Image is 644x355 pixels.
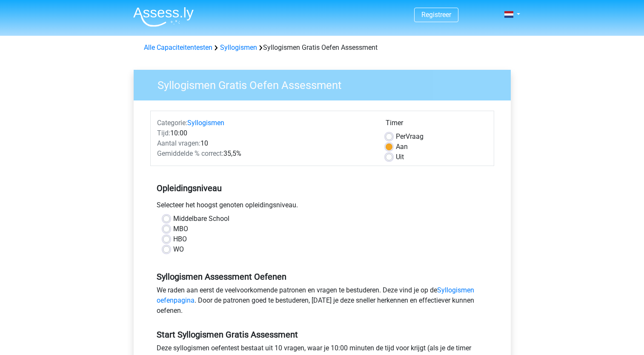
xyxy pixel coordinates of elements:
a: Alle Capaciteitentesten [144,43,212,52]
div: Timer [386,118,487,132]
label: MBO [173,224,188,234]
a: Registreer [421,11,451,19]
div: 10 [151,138,379,149]
h5: Opleidingsniveau [157,180,488,197]
div: Selecteer het hoogst genoten opleidingsniveau. [150,200,494,214]
label: Uit [396,152,404,162]
div: We raden aan eerst de veelvoorkomende patronen en vragen te bestuderen. Deze vind je op de . Door... [150,285,494,319]
h3: Syllogismen Gratis Oefen Assessment [147,75,504,92]
label: WO [173,244,184,255]
div: 35,5% [151,149,379,159]
span: Aantal vragen: [157,139,200,147]
span: Per [396,132,406,140]
div: 10:00 [151,128,379,138]
label: HBO [173,234,187,244]
label: Middelbare School [173,214,229,224]
a: Syllogismen [187,119,224,127]
span: Categorie: [157,119,187,127]
h5: Syllogismen Assessment Oefenen [157,272,488,282]
label: Vraag [396,132,424,142]
span: Tijd: [157,129,170,137]
img: Assessly [133,7,194,27]
h5: Start Syllogismen Gratis Assessment [157,329,488,340]
span: Gemiddelde % correct: [157,149,223,157]
a: Syllogismen [220,43,257,52]
div: Syllogismen Gratis Oefen Assessment [140,43,504,53]
label: Aan [396,142,408,152]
